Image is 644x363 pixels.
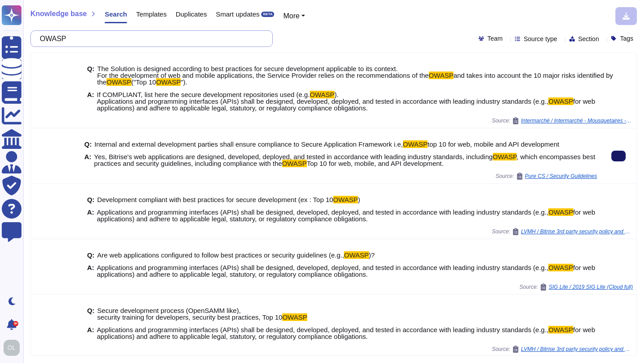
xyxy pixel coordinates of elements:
span: ) [358,196,360,203]
mark: OWASP [282,160,307,167]
span: Applications and programming interfaces (APIs) shall be designed, developed, deployed, and tested... [97,264,549,271]
mark: OWASP [493,153,517,160]
span: The Solution is designed according to best practices for secure development applicable to its con... [97,65,428,79]
span: Search [105,11,127,17]
b: A: [85,153,92,167]
span: If COMPLIANT, list here the secure development repositories used (e.g. [97,91,310,98]
b: Q: [87,307,95,321]
span: Source: [492,346,633,353]
span: Intermarché / Intermarché - Mousquetaires - Security questionnaire [521,118,633,123]
b: A: [87,264,94,278]
b: A: [87,209,94,222]
b: A: [87,91,94,111]
mark: OWASP [344,251,369,259]
mark: OWASP [429,72,453,79]
b: Q: [87,196,95,203]
div: 9+ [13,321,18,326]
img: user [4,340,20,356]
mark: OWASP [548,97,573,105]
input: Search a question or template... [35,31,263,46]
mark: OWASP [333,196,358,203]
button: user [2,338,26,358]
span: Internal and external development parties shall ensure compliance to Secure Application Framework... [94,140,403,148]
span: LVMH / Bitrise 3rd party security policy and assessment [521,346,633,352]
span: Pure CS / Security Guildelines [525,173,597,179]
span: Source: [520,283,633,291]
span: Tags [620,35,633,42]
span: More [283,12,299,20]
button: More [283,11,305,21]
span: for web applications) and adhere to applicable legal, statutory, or regulatory compliance obligat... [97,208,595,223]
mark: OWASP [156,78,181,86]
b: Q: [85,141,92,148]
span: ("Top 10 [131,78,156,86]
mark: OWASP [403,140,428,148]
span: Secure development process (OpenSAMM like), security training for developers, security best pract... [97,307,282,321]
span: Applications and programming interfaces (APIs) shall be designed, developed, deployed, and tested... [97,208,549,216]
span: top 10 for web, mobile and API development [428,140,559,148]
mark: OWASP [548,264,573,271]
span: for web applications) and adhere to applicable legal, statutory, or regulatory compliance obligat... [97,326,595,340]
span: Smart updates [216,11,260,17]
span: Templates [136,11,166,17]
mark: OWASP [548,326,573,333]
span: Knowledge base [30,10,87,17]
span: , which encompasses best practices and security guidelines, including compliance with the [94,153,595,167]
b: Q: [87,252,95,258]
b: A: [87,326,94,340]
mark: OWASP [106,78,131,86]
span: SIG Lite / 2019 SIG Lite (Cloud full) [549,284,633,290]
span: and takes into account the 10 major risks identified by the [97,72,613,86]
span: Source: [492,228,633,235]
span: Are web applications configured to follow best practices or security guidelines (e.g., [97,251,344,259]
span: Yes, Bitrise's web applications are designed, developed, deployed, and tested in accordance with ... [94,153,492,160]
span: Section [578,36,599,42]
span: for web applications) and adhere to applicable legal, statutory, or regulatory compliance obligat... [97,264,595,278]
span: LVMH / Bitrise 3rd party security policy and assessment [521,229,633,234]
span: Duplicates [176,11,207,17]
span: Source type [524,36,557,42]
span: for web applications) and adhere to applicable legal, statutory, or regulatory compliance obligat... [97,97,595,112]
span: Applications and programming interfaces (APIs) shall be designed, developed, deployed, and tested... [97,326,549,333]
mark: OWASP [310,91,335,98]
span: )? [369,251,375,259]
span: ). Applications and programming interfaces (APIs) shall be designed, developed, deployed, and tes... [97,91,549,105]
b: Q: [87,65,95,85]
span: Development compliant with best practices for secure development (ex : Top 10 [97,196,333,203]
mark: OWASP [282,313,307,321]
div: BETA [261,12,274,17]
span: Team [487,35,503,42]
span: Source: [492,117,633,124]
span: Source: [496,173,597,180]
span: Top 10 for web, mobile, and API development. [307,160,444,167]
mark: OWASP [548,208,573,216]
span: "). [181,78,187,86]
